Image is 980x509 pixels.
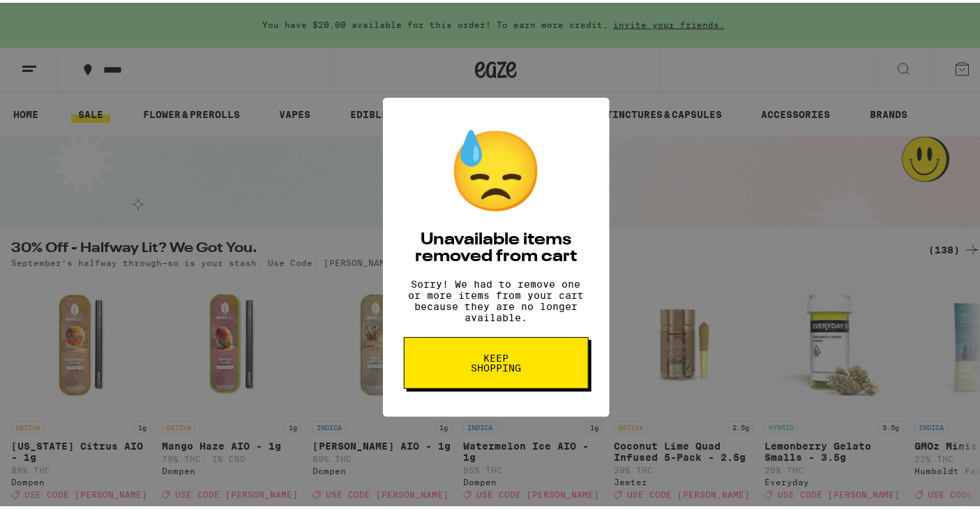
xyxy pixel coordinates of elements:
span: Keep Shopping [460,351,532,370]
span: Hi. Need any help? [8,10,100,21]
div: 😓 [447,123,545,215]
h2: Unavailable items removed from cart [404,229,589,263]
p: Sorry! We had to remove one or more items from your cart because they are no longer available. [404,276,589,320]
button: Keep Shopping [404,334,589,386]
